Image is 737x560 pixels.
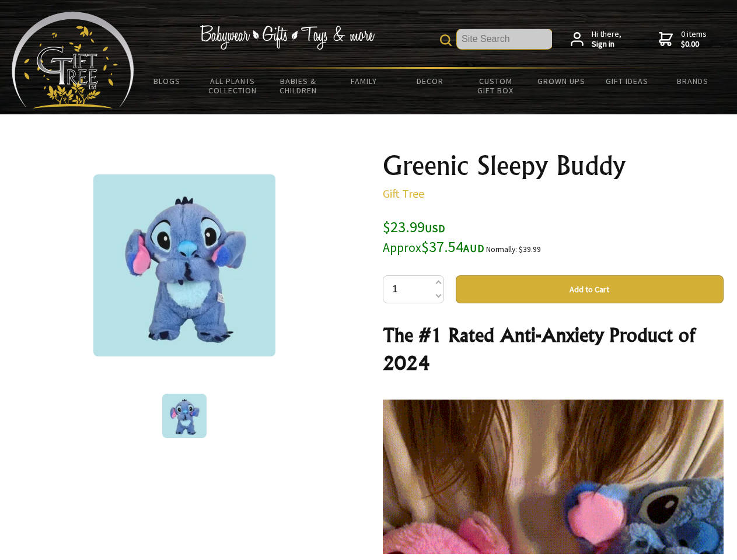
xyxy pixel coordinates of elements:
[660,69,726,93] a: Brands
[486,244,541,254] small: Normally: $39.99
[134,69,200,93] a: BLOGS
[383,240,421,256] small: Approx
[12,12,134,108] img: Babyware - Gifts - Toys and more...
[331,69,397,93] a: Family
[397,69,463,93] a: Decor
[463,69,529,103] a: Custom Gift Box
[200,69,266,103] a: All Plants Collection
[592,29,621,50] span: Hi there,
[383,152,724,180] h1: Greenic Sleepy Buddy
[594,69,660,93] a: Gift Ideas
[456,275,724,303] button: Add to Cart
[440,34,452,46] img: product search
[162,394,207,438] img: Greenic Sleepy Buddy
[457,29,552,49] input: Site Search
[681,29,707,50] span: 0 items
[528,69,594,93] a: Grown Ups
[592,39,621,50] strong: Sign in
[463,242,484,255] span: AUD
[425,222,445,235] span: USD
[383,186,424,201] a: Gift Tree
[93,174,275,356] img: Greenic Sleepy Buddy
[659,29,707,50] a: 0 items$0.00
[681,39,707,50] strong: $0.00
[200,25,375,50] img: Babywear - Gifts - Toys & more
[571,29,621,50] a: Hi there,Sign in
[383,217,484,256] span: $23.99 $37.54
[383,323,695,374] strong: The #1 Rated Anti-Anxiety Product of 2024
[266,69,331,103] a: Babies & Children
